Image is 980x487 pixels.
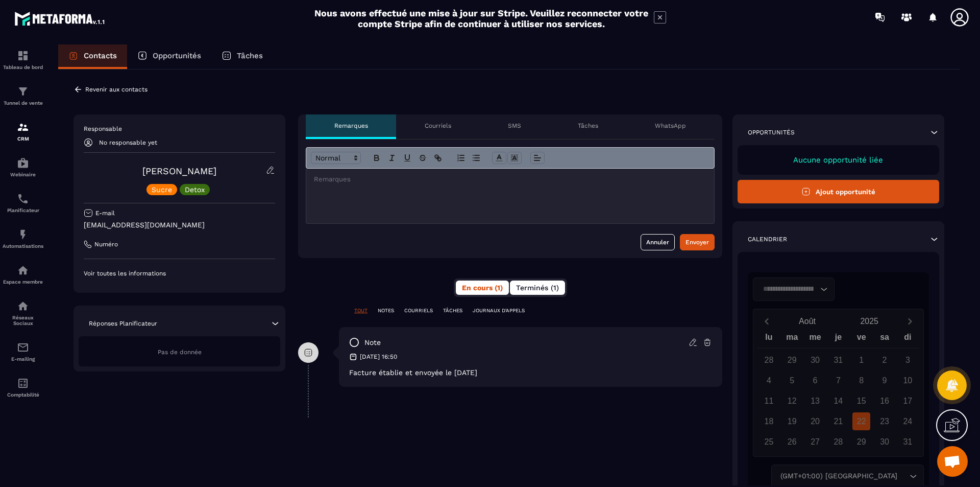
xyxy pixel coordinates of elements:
a: Contacts [58,44,127,69]
a: emailemailE-mailing [3,334,43,369]
button: Terminés (1) [510,281,565,295]
p: Opportunités [748,128,795,136]
p: Facture établie et envoyée le [DATE] [349,368,712,377]
a: accountantaccountantComptabilité [3,369,43,405]
p: Tableau de bord [3,64,43,70]
span: Terminés (1) [516,284,559,292]
p: Courriels [425,122,451,130]
p: Contacts [84,51,117,60]
p: [DATE] 16:50 [360,353,397,361]
img: logo [14,9,106,28]
p: Réseaux Sociaux [3,315,43,326]
p: WhatsApp [655,122,686,130]
p: Automatisations [3,243,43,249]
p: Revenir aux contacts [85,86,148,93]
p: Voir toutes les informations [84,269,275,277]
p: JOURNAUX D'APPELS [473,307,525,314]
img: social-network [17,300,29,312]
p: Réponses Planificateur [89,319,157,328]
a: schedulerschedulerPlanificateur [3,185,43,221]
p: Opportunités [153,51,201,60]
button: Envoyer [680,234,715,250]
p: Tâches [237,51,263,60]
img: formation [17,85,29,98]
p: TOUT [354,307,367,314]
p: Tâches [578,122,598,130]
p: Espace membre [3,279,43,285]
p: note [364,338,381,347]
a: formationformationTableau de bord [3,42,43,78]
img: formation [17,121,29,133]
p: Detox [185,186,205,193]
p: CRM [3,136,43,142]
a: automationsautomationsAutomatisations [3,221,43,257]
p: TÂCHES [443,307,462,314]
a: formationformationCRM [3,113,43,149]
img: automations [17,264,29,276]
p: No responsable yet [99,139,157,146]
p: NOTES [378,307,394,314]
span: En cours (1) [462,284,503,292]
p: Aucune opportunité liée [748,155,929,165]
p: Webinaire [3,172,43,177]
p: Responsable [84,125,275,133]
h2: Nous avons effectué une mise à jour sur Stripe. Veuillez reconnecter votre compte Stripe afin de ... [314,8,649,29]
a: formationformationTunnel de vente [3,78,43,113]
p: [EMAIL_ADDRESS][DOMAIN_NAME] [84,220,275,230]
a: Tâches [211,44,273,69]
button: Ajout opportunité [738,180,939,203]
p: Comptabilité [3,392,43,398]
img: formation [17,50,29,62]
img: accountant [17,377,29,389]
p: E-mail [95,209,115,217]
img: email [17,341,29,354]
a: [PERSON_NAME] [142,166,216,176]
img: automations [17,228,29,241]
span: Pas de donnée [158,349,202,356]
p: Calendrier [748,235,787,243]
div: Envoyer [685,237,709,247]
img: scheduler [17,193,29,205]
img: automations [17,157,29,169]
p: Planificateur [3,207,43,213]
a: social-networksocial-networkRéseaux Sociaux [3,292,43,334]
p: Numéro [94,240,118,248]
p: COURRIELS [404,307,433,314]
a: Ouvrir le chat [937,446,968,477]
button: Annuler [641,234,675,250]
button: En cours (1) [456,281,509,295]
p: Sucre [152,186,172,193]
p: Remarques [334,122,368,130]
p: Tunnel de vente [3,100,43,106]
a: Opportunités [127,44,211,69]
a: automationsautomationsEspace membre [3,257,43,292]
a: automationsautomationsWebinaire [3,149,43,185]
p: E-mailing [3,356,43,362]
p: SMS [508,122,521,130]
